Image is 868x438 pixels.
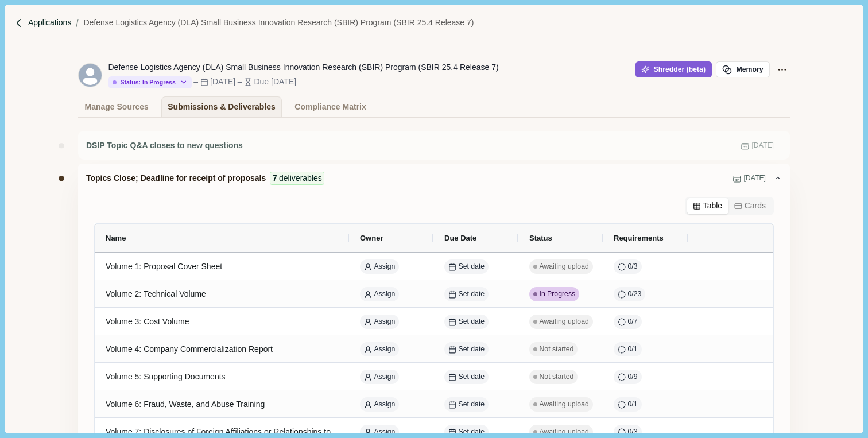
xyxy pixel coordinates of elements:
span: Set date [459,400,485,410]
a: Defense Logistics Agency (DLA) Small Business Innovation Research (SBIR) Program (SBIR 25.4 Relea... [83,17,474,29]
span: Topics Close; Deadline for receipt of proposals [86,172,266,184]
span: 0 / 1 [628,344,638,355]
button: Assign [360,287,399,301]
a: Submissions & Deliverables [161,96,282,117]
div: Status: In Progress [113,79,176,86]
span: Awaiting upload [540,400,589,410]
span: DSIP Topic Q&A closes to new questions [86,139,243,152]
div: [DATE] [210,76,235,88]
span: [DATE] [743,173,766,184]
div: Volume 3: Cost Volume [106,311,339,333]
img: Forward slash icon [71,18,83,28]
button: Status: In Progress [108,76,192,88]
span: Assign [374,317,396,327]
button: Set date [444,315,489,329]
span: 0 / 1 [628,400,638,410]
img: Forward slash icon [14,18,24,28]
div: – [238,76,242,88]
span: Assign [374,262,396,272]
div: Volume 6: Fraud, Waste, and Abuse Training [106,393,339,416]
div: Submissions & Deliverables [168,97,276,117]
span: [DATE] [751,141,774,151]
span: deliverables [279,172,322,184]
span: Assign [374,400,396,410]
button: Set date [444,397,489,412]
button: Memory [716,61,770,77]
div: – [193,76,198,88]
span: Assign [374,427,396,437]
span: Set date [459,317,485,327]
span: Not started [540,344,574,355]
div: Volume 5: Supporting Documents [106,366,339,388]
div: Volume 2: Technical Volume [106,283,339,305]
button: Set date [444,342,489,356]
span: Set date [459,344,485,355]
button: Table [687,198,728,214]
button: Set date [444,370,489,384]
span: Owner [360,234,383,242]
span: Assign [374,289,396,300]
span: Set date [459,427,485,437]
span: Set date [459,289,485,300]
span: Set date [459,372,485,382]
span: Awaiting upload [540,317,589,327]
button: Assign [360,259,399,274]
a: Manage Sources [78,96,155,117]
button: Assign [360,397,399,412]
button: Cards [728,198,772,214]
a: Compliance Matrix [288,96,373,117]
span: Awaiting upload [540,262,589,272]
span: Requirements [614,234,664,242]
div: Volume 1: Proposal Cover Sheet [106,255,339,278]
span: Assign [374,372,396,382]
span: Awaiting upload [540,427,589,437]
span: Not started [540,372,574,382]
div: Manage Sources [85,97,149,117]
span: Name [106,234,126,242]
button: Assign [360,370,399,384]
span: 0 / 9 [628,372,638,382]
span: 7 [273,172,277,184]
span: 0 / 3 [628,262,638,272]
span: 0 / 7 [628,317,638,327]
a: Applications [28,17,72,29]
button: Assign [360,342,399,356]
button: Assign [360,315,399,329]
span: Set date [459,262,485,272]
button: Shredder (beta) [635,61,712,77]
div: Compliance Matrix [294,97,366,117]
div: Volume 4: Company Commercialization Report [106,338,339,361]
div: Due [DATE] [254,76,296,88]
button: Application Actions [774,61,790,77]
button: Set date [444,287,489,301]
span: 0 / 23 [628,289,642,300]
div: Defense Logistics Agency (DLA) Small Business Innovation Research (SBIR) Program (SBIR 25.4 Relea... [108,61,499,73]
button: Set date [444,259,489,274]
svg: avatar [79,64,102,87]
span: 0 / 3 [628,427,638,437]
span: Due Date [444,234,476,242]
span: In Progress [540,289,576,300]
span: Assign [374,344,396,355]
span: Status [529,234,552,242]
